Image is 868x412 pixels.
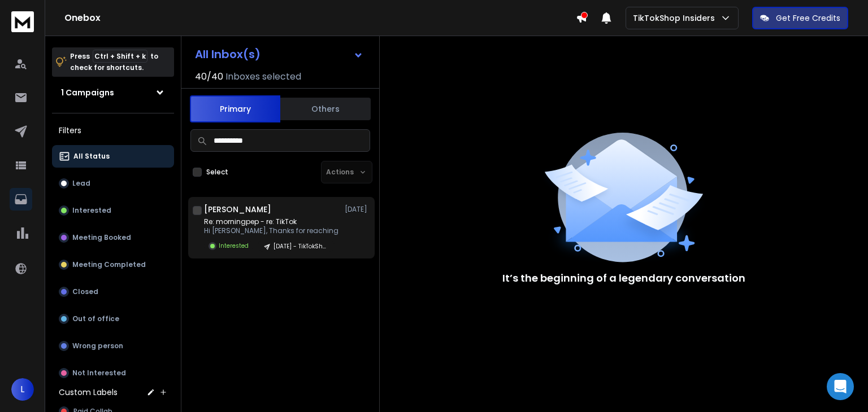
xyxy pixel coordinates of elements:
p: [DATE] [345,205,370,214]
button: Closed [52,280,174,303]
p: All Status [73,152,110,161]
p: Press to check for shortcuts. [70,51,158,73]
button: Others [280,97,371,121]
h1: [PERSON_NAME] [204,204,271,215]
h1: Onebox [64,11,576,25]
button: L [11,378,34,401]
p: It’s the beginning of a legendary conversation [502,270,745,286]
img: logo [11,11,34,32]
p: Re: morningpep - re: TikTok [204,217,338,226]
button: Out of office [52,308,174,330]
span: Ctrl + Shift + k [93,50,147,63]
button: Get Free Credits [752,7,848,29]
p: Meeting Booked [72,233,131,242]
button: Meeting Booked [52,226,174,249]
button: Primary [190,95,280,122]
p: Interested [219,242,249,250]
p: Get Free Credits [776,12,840,24]
button: All Inbox(s) [186,43,372,65]
button: All Status [52,145,174,168]
h3: Filters [52,122,174,138]
span: 40 / 40 [195,70,223,84]
label: Select [206,168,228,177]
div: Open Intercom Messenger [827,373,854,400]
p: Meeting Completed [72,260,146,269]
button: Interested [52,199,174,222]
p: [DATE] - TikTokShopInsiders - B2B - New Leads [274,242,328,251]
h1: 1 Campaigns [61,87,114,98]
button: Meeting Completed [52,253,174,276]
p: Closed [72,287,98,296]
button: Wrong person [52,335,174,357]
h1: All Inbox(s) [195,49,261,60]
h3: Custom Labels [59,387,118,398]
p: Out of office [72,314,119,323]
p: TikTokShop Insiders [633,12,719,24]
p: Hi [PERSON_NAME], Thanks for reaching [204,226,338,235]
button: Not Interested [52,362,174,384]
h3: Inboxes selected [225,70,301,84]
p: Not Interested [72,369,126,378]
button: 1 Campaigns [52,81,174,104]
p: Lead [72,179,90,188]
button: Lead [52,172,174,195]
p: Wrong person [72,341,123,350]
p: Interested [72,206,111,215]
